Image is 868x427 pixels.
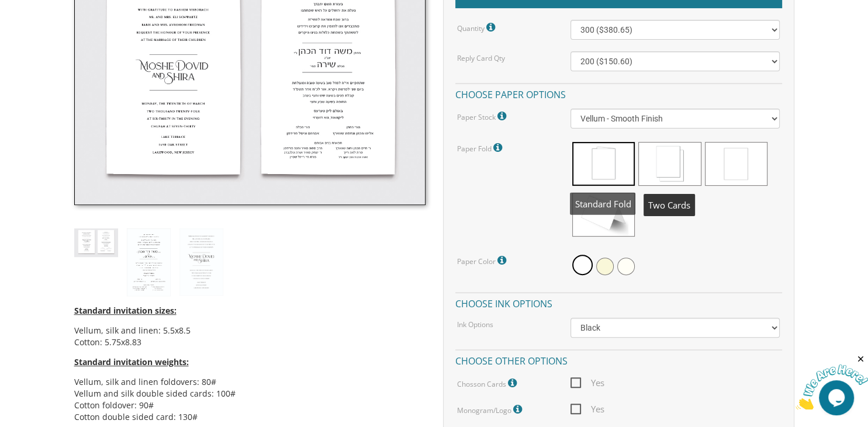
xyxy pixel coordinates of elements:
label: Chosson Cards [457,376,520,391]
span: Yes [570,402,604,416]
h4: Choose paper options [455,83,782,103]
li: Vellum, silk and linen foldovers: 80# [74,376,426,388]
li: Vellum, silk and linen: 5.5x8.5 [74,325,426,336]
label: Paper Color [457,253,509,268]
li: Cotton: 5.75x8.83 [74,336,426,348]
img: style3_eng.jpg [179,228,223,296]
span: Yes [570,376,604,390]
img: style3_thumb.jpg [74,228,118,257]
span: Standard invitation sizes: [74,305,177,316]
label: Paper Stock [457,109,509,124]
li: Cotton double sided card: 130# [74,411,426,423]
span: Standard invitation weights: [74,356,189,367]
li: Cotton foldover: 90# [74,400,426,411]
img: style3_heb.jpg [127,228,171,296]
label: Reply Card Qty [457,53,505,63]
h4: Choose other options [455,349,782,370]
iframe: chat widget [796,354,868,409]
label: Quantity [457,20,498,35]
h4: Choose ink options [455,292,782,313]
label: Monogram/Logo [457,402,525,417]
li: Vellum and silk double sided cards: 100# [74,388,426,400]
label: Ink Options [457,320,493,329]
label: Paper Fold [457,140,505,155]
